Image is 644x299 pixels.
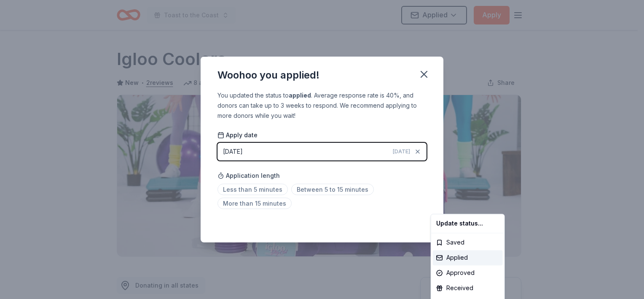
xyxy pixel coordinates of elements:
div: Update status... [433,216,503,231]
span: Toast to the Coast [164,10,219,20]
div: Applied [433,250,503,265]
div: Approved [433,265,503,280]
div: Received [433,280,503,296]
div: Saved [433,235,503,250]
